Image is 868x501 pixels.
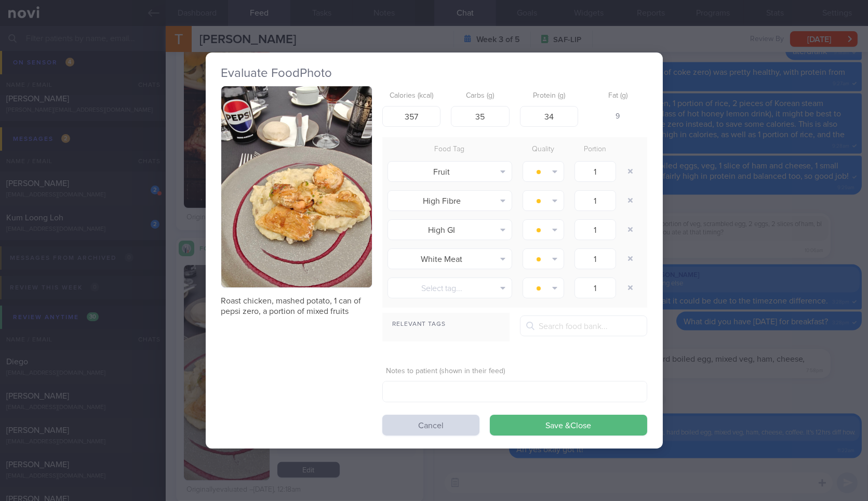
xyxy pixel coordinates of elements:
input: 33 [451,106,510,127]
label: Carbs (g) [455,91,505,101]
div: Quality [517,142,569,157]
img: Roast chicken, mashed potato, 1 can of pepsi zero, a portion of mixed fruits [221,86,372,287]
button: Cancel [382,415,479,436]
input: 250 [382,106,441,127]
button: White Meat [388,248,512,269]
input: 1.0 [575,161,616,182]
input: 9 [520,106,579,127]
button: Save &Close [490,415,647,436]
h2: Evaluate Food Photo [221,65,647,81]
input: Search food bank... [520,315,647,336]
p: Roast chicken, mashed potato, 1 can of pepsi zero, a portion of mixed fruits [221,296,372,317]
div: Relevant Tags [382,318,510,331]
button: High Fibre [388,190,512,211]
button: High GI [388,219,512,240]
label: Fat (g) [593,91,643,101]
label: Protein (g) [524,91,575,101]
div: 9 [589,106,647,128]
input: 1.0 [575,219,616,240]
label: Notes to patient (shown in their feed) [386,367,643,376]
label: Calories (kcal) [386,91,437,101]
button: Select tag... [388,278,512,298]
input: 1.0 [575,278,616,298]
div: Food Tag [382,142,517,157]
input: 1.0 [575,248,616,269]
div: Portion [569,142,621,157]
button: Fruit [388,161,512,182]
input: 1.0 [575,190,616,211]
